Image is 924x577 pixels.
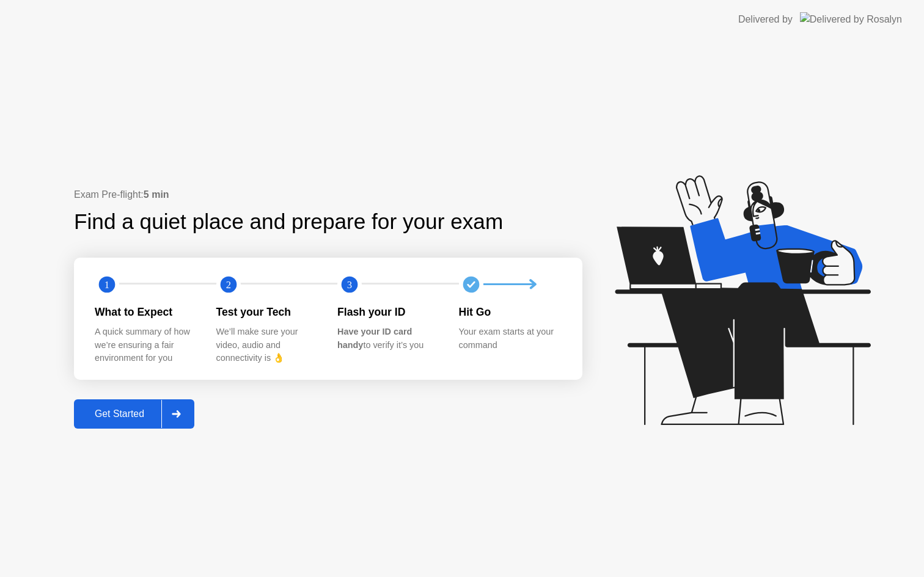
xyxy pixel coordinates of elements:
div: A quick summary of how we’re ensuring a fair environment for you [95,325,197,365]
div: We’ll make sure your video, audio and connectivity is 👌 [216,325,318,365]
b: 5 min [144,189,169,200]
div: Delivered by [738,12,793,27]
text: 3 [347,278,352,290]
div: What to Expect [95,304,197,320]
text: 2 [226,278,230,290]
text: 1 [105,278,109,290]
div: Your exam starts at your command [459,325,561,352]
div: to verify it’s you [337,325,439,352]
div: Test your Tech [216,304,318,320]
div: Flash your ID [337,304,439,320]
button: Get Started [74,399,194,429]
div: Exam Pre-flight: [74,187,582,202]
img: Delivered by Rosalyn [800,12,902,26]
div: Get Started [78,408,161,419]
b: Have your ID card handy [337,327,412,350]
div: Find a quiet place and prepare for your exam [74,206,505,238]
div: Hit Go [459,304,561,320]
